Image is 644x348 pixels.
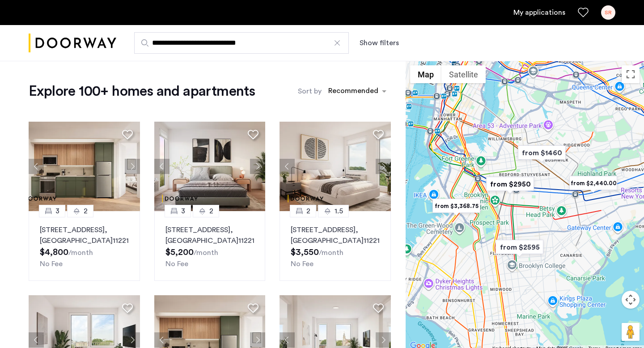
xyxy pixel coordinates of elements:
button: Drag Pegman onto the map to open Street View [622,323,640,341]
div: from $1460 [514,143,569,163]
button: Previous apartment [154,332,169,348]
span: $3,550 [291,248,319,257]
span: 1.5 [335,206,343,216]
h1: Explore 100+ homes and apartments [29,82,255,100]
div: from $3,368.75 [429,196,484,216]
button: Next apartment [125,159,140,174]
img: logo [29,26,116,60]
img: dc6efc1f-24ba-4395-9182-45437e21be9a_638910303286730065.png [29,122,140,211]
button: Show street map [410,65,441,83]
button: Show satellite imagery [441,65,486,83]
a: Favorites [578,7,589,18]
span: 3 [55,206,59,216]
button: Next apartment [376,332,391,348]
p: [STREET_ADDRESS] 11221 [291,225,380,246]
sub: /month [194,249,218,256]
span: 2 [306,206,310,216]
button: Toggle fullscreen view [622,65,640,83]
button: Next apartment [250,159,265,174]
button: Previous apartment [280,159,295,174]
sub: /month [319,249,343,256]
img: dc6efc1f-24ba-4395-9182-45437e21be9a_638910303286526697.png [154,122,266,211]
button: Previous apartment [154,159,169,174]
button: Previous apartment [29,159,44,174]
span: $4,800 [40,248,68,257]
div: from $2,440.00 [566,173,621,193]
a: 32[STREET_ADDRESS], [GEOGRAPHIC_DATA]11221No Fee [154,211,266,281]
p: [STREET_ADDRESS] 11221 [165,225,254,246]
img: dc6efc1f-24ba-4395-9182-45437e21be9a_638910302683884642.png [280,122,391,211]
span: No Fee [165,260,188,267]
button: Next apartment [125,332,140,348]
button: Map camera controls [622,291,640,309]
span: No Fee [40,260,63,267]
a: My application [513,7,565,18]
div: from $2595 [492,237,547,257]
button: Previous apartment [280,332,295,348]
button: Show or hide filters [360,38,399,48]
div: from $2950 [483,174,538,194]
input: Apartment Search [134,32,349,54]
button: Previous apartment [29,332,44,348]
a: Cazamio logo [29,26,116,60]
button: Next apartment [250,332,265,348]
span: $5,200 [165,248,194,257]
div: Recommended [327,85,378,98]
span: 2 [209,206,213,216]
ng-select: sort-apartment [324,83,391,99]
span: 3 [181,206,185,216]
label: Sort by [298,86,322,97]
span: 2 [84,206,88,216]
span: No Fee [291,260,314,267]
div: SR [601,5,615,20]
button: Next apartment [376,159,391,174]
sub: /month [68,249,93,256]
a: 32[STREET_ADDRESS], [GEOGRAPHIC_DATA]11221No Fee [29,211,140,281]
p: [STREET_ADDRESS] 11221 [40,225,129,246]
a: 21.5[STREET_ADDRESS], [GEOGRAPHIC_DATA]11221No Fee [280,211,391,281]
